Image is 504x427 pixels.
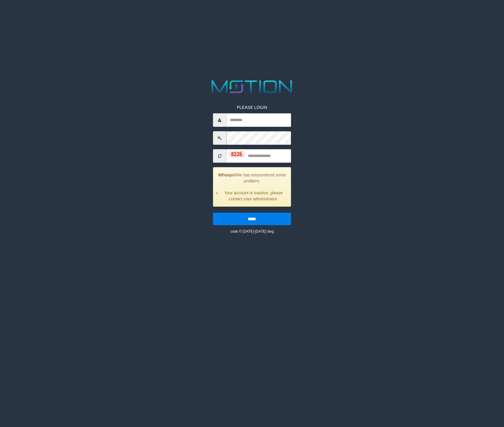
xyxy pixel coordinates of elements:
[213,104,291,110] p: PLEASE LOGIN
[218,173,236,177] strong: Whoops!
[221,190,286,202] li: Your account is inactive, please contact your administrator.
[230,229,274,234] small: code © [DATE]-[DATE] dwg
[213,167,291,207] div: We has encountered some problem.
[229,151,244,157] img: captcha
[208,78,296,95] img: MOTION_logo.png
